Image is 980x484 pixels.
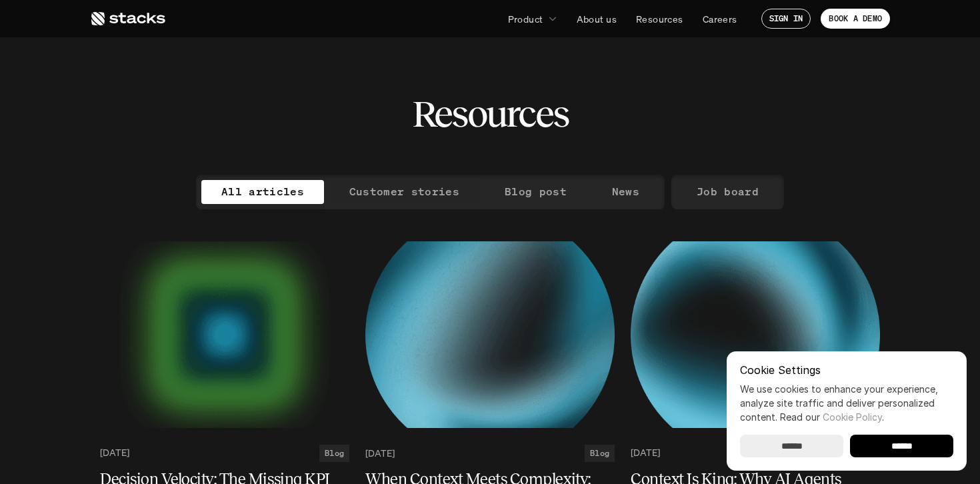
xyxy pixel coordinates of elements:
h2: Blog [590,449,609,458]
a: Job board [677,180,779,204]
a: Cookie Policy [823,411,882,423]
p: [DATE] [100,447,129,459]
p: Customer stories [349,182,459,201]
p: Cookie Settings [740,365,953,375]
a: BOOK A DEMO [821,9,890,29]
span: Read our . [780,411,884,423]
p: Resources [636,12,683,26]
h2: Resources [412,93,569,135]
a: Privacy Policy [200,60,257,71]
a: About us [569,7,625,31]
a: SIGN IN [761,9,811,29]
p: SIGN IN [769,14,803,23]
h2: Blog [325,449,344,458]
p: [DATE] [365,447,395,459]
p: Job board [697,182,759,201]
p: News [612,182,639,201]
a: News [592,180,659,204]
a: All articles [201,180,324,204]
p: Blog post [505,182,567,201]
p: Product [508,12,543,26]
a: Careers [695,7,745,31]
p: BOOK A DEMO [829,14,882,23]
p: About us [577,12,617,26]
a: Customer stories [329,180,479,204]
a: Blog post [485,180,587,204]
p: All articles [221,182,304,201]
a: [DATE]Blog [100,445,349,462]
a: [DATE]Blog [631,445,880,462]
p: Careers [703,12,737,26]
p: We use cookies to enhance your experience, analyze site traffic and deliver personalized content. [740,382,953,424]
p: [DATE] [631,447,660,459]
a: [DATE]Blog [365,445,615,462]
a: Resources [628,7,691,31]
